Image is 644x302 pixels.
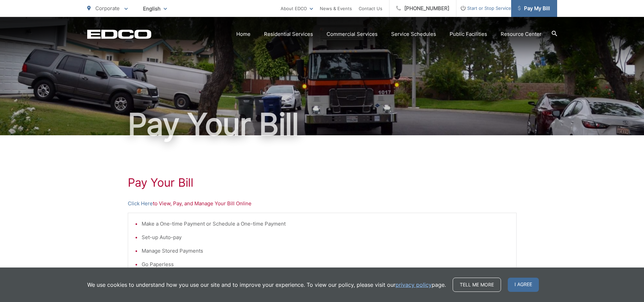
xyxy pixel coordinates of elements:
a: privacy policy [396,281,432,289]
h1: Pay Your Bill [128,176,517,189]
a: Click Here [128,200,153,208]
p: We use cookies to understand how you use our site and to improve your experience. To view our pol... [87,281,446,289]
a: Home [236,30,251,38]
span: Pay My Bill [518,4,550,13]
a: Service Schedules [391,30,436,38]
p: to View, Pay, and Manage Your Bill Online [128,200,517,208]
a: News & Events [320,4,352,13]
a: Commercial Services [327,30,378,38]
li: Manage Stored Payments [142,247,509,255]
span: I agree [508,278,539,292]
span: English [138,3,172,15]
li: Make a One-time Payment or Schedule a One-time Payment [142,220,509,228]
a: Residential Services [264,30,313,38]
a: Contact Us [359,4,382,13]
a: Public Facilities [450,30,487,38]
a: About EDCO [281,4,313,13]
li: Go Paperless [142,260,509,269]
h1: Pay Your Bill [87,108,557,141]
a: EDCD logo. Return to the homepage. [87,29,151,39]
a: Resource Center [501,30,542,38]
li: Set-up Auto-pay [142,233,509,241]
a: Tell me more [453,278,501,292]
span: Corporate [95,5,120,11]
